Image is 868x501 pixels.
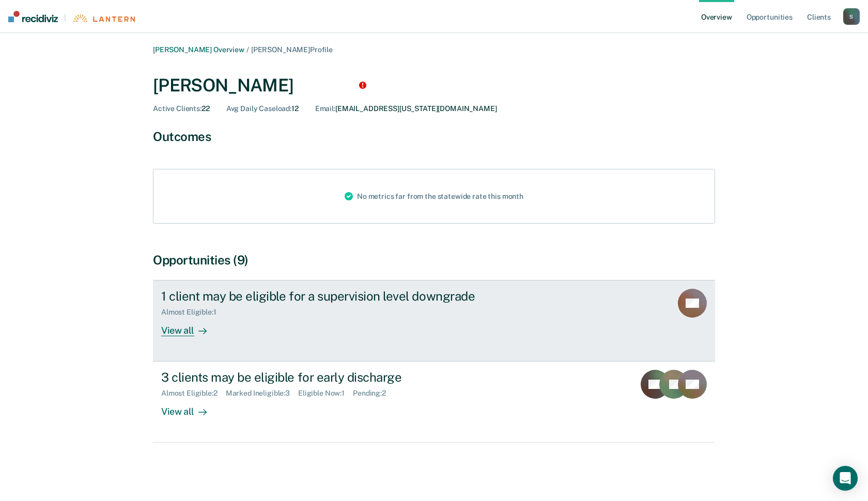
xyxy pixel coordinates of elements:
[226,104,299,113] div: 12
[153,45,244,54] a: [PERSON_NAME] Overview
[153,129,715,144] div: Outcomes
[226,389,298,398] div: Marked Ineligible : 3
[298,389,353,398] div: Eligible Now : 1
[153,280,715,362] a: 1 client may be eligible for a supervision level downgradeAlmost Eligible:1View all
[153,75,715,96] div: [PERSON_NAME]
[153,104,210,113] div: 22
[353,389,394,398] div: Pending : 2
[161,389,226,398] div: Almost Eligible : 2
[843,8,860,25] button: S
[161,289,524,304] div: 1 client may be eligible for a supervision level downgrade
[315,104,335,113] span: Email :
[358,81,367,90] div: Tooltip anchor
[153,253,715,268] div: Opportunities (9)
[161,317,219,337] div: View all
[153,362,715,443] a: 3 clients may be eligible for early dischargeAlmost Eligible:2Marked Ineligible:3Eligible Now:1Pe...
[58,13,72,22] span: |
[336,169,532,223] div: No metrics far from the statewide rate this month
[244,45,251,54] span: /
[226,104,291,113] span: Avg Daily Caseload :
[315,104,497,113] div: [EMAIL_ADDRESS][US_STATE][DOMAIN_NAME]
[251,45,333,54] span: [PERSON_NAME] Profile
[161,370,524,385] div: 3 clients may be eligible for early discharge
[161,398,219,418] div: View all
[833,466,858,491] div: Open Intercom Messenger
[153,104,202,113] span: Active Clients :
[8,11,135,22] a: |
[161,308,225,317] div: Almost Eligible : 1
[72,14,135,22] img: Lantern
[8,11,58,22] img: Recidiviz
